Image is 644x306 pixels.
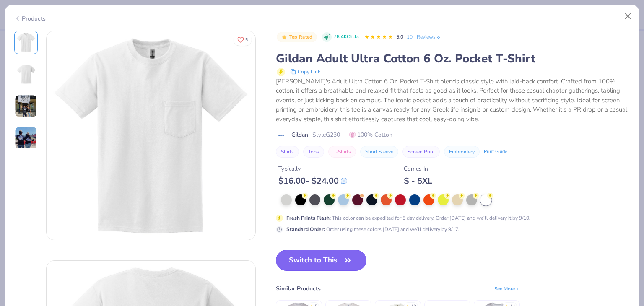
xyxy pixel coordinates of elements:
[286,214,530,222] div: This color can be expedited for 5 day delivery. Order [DATE] and we’ll delivery it by 9/10.
[289,35,313,39] span: Top Rated
[404,164,432,173] div: Comes In
[16,32,36,52] img: Front
[312,130,340,139] span: Style G230
[15,127,37,149] img: User generated content
[245,38,248,42] span: 5
[288,67,323,77] button: copy to clipboard
[47,31,255,240] img: Front
[276,146,299,158] button: Shirts
[364,31,393,44] div: 5.0 Stars
[444,146,480,158] button: Embroidery
[484,148,507,156] div: Print Guide
[286,215,331,221] strong: Fresh Prints Flash :
[16,64,36,84] img: Back
[620,8,636,24] button: Close
[407,33,441,41] a: 10+ Reviews
[286,226,460,233] div: Order using these colors [DATE] and we’ll delivery by 9/17.
[360,146,398,158] button: Short Sleeve
[278,164,347,173] div: Typically
[278,176,347,186] div: $ 16.00 - $ 24.00
[277,32,317,43] button: Badge Button
[404,176,432,186] div: S - 5XL
[276,51,630,67] div: Gildan Adult Ultra Cotton 6 Oz. Pocket T-Shirt
[276,77,630,124] div: [PERSON_NAME]'s Adult Ultra Cotton 6 Oz. Pocket T-Shirt blends classic style with laid-back comfo...
[276,132,287,139] img: brand logo
[349,130,392,139] span: 100% Cotton
[14,14,46,23] div: Products
[396,34,403,40] span: 5.0
[286,226,325,233] strong: Standard Order :
[303,146,324,158] button: Tops
[334,34,359,41] span: 78.4K Clicks
[281,34,288,41] img: Top Rated sort
[291,130,308,139] span: Gildan
[234,34,252,46] button: Like
[328,146,356,158] button: T-Shirts
[276,250,367,271] button: Switch to This
[15,95,37,117] img: User generated content
[402,146,440,158] button: Screen Print
[276,284,321,293] div: Similar Products
[494,285,520,293] div: See More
